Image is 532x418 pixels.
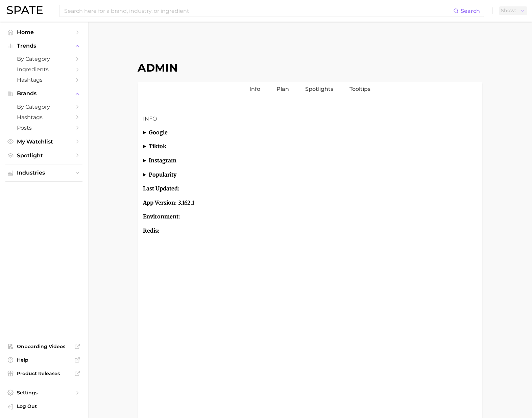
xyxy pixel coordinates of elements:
[17,29,71,35] span: Home
[5,64,82,75] a: Ingredients
[143,156,477,165] summary: instagram
[5,355,82,365] a: Help
[17,66,71,73] span: Ingredients
[17,370,71,376] span: Product Releases
[17,43,71,49] span: Trends
[5,75,82,85] a: Hashtags
[149,171,176,178] strong: popularity
[17,138,71,145] span: My Watchlist
[17,125,71,131] span: Posts
[143,227,160,234] strong: Redis:
[5,368,82,378] a: Product Releases
[143,199,177,206] strong: App Version:
[5,136,82,147] a: My Watchlist
[149,143,166,150] strong: tiktok
[5,388,82,398] a: Settings
[149,157,176,164] strong: instagram
[5,341,82,351] a: Onboarding Videos
[5,102,82,112] a: by Category
[17,104,71,110] span: by Category
[5,112,82,123] a: Hashtags
[143,213,180,220] strong: Environment:
[349,82,370,97] a: Tooltips
[17,56,71,62] span: by Category
[17,152,71,159] span: Spotlight
[17,114,71,121] span: Hashtags
[149,129,168,136] strong: google
[17,403,77,409] span: Log Out
[143,171,477,179] summary: popularity
[138,61,482,74] h1: Admin
[7,6,43,14] img: SPATE
[5,41,82,51] button: Trends
[5,54,82,64] a: by Category
[64,5,453,17] input: Search here for a brand, industry, or ingredient
[5,150,82,161] a: Spotlight
[17,357,71,363] span: Help
[5,168,82,178] button: Industries
[143,199,477,207] p: 3.162.1
[501,9,516,12] span: Show
[17,390,71,396] span: Settings
[461,8,480,14] span: Search
[143,185,179,192] strong: Last Updated:
[276,82,289,97] a: Plan
[143,142,477,151] summary: tiktok
[499,6,527,15] button: Show
[305,82,333,97] a: Spotlights
[17,77,71,83] span: Hashtags
[143,115,477,123] h3: Info
[17,90,71,97] span: Brands
[5,123,82,133] a: Posts
[17,343,71,349] span: Onboarding Videos
[17,170,71,176] span: Industries
[143,128,477,137] summary: google
[5,27,82,37] a: Home
[5,88,82,99] button: Brands
[5,401,82,413] a: Log out. Currently logged in with e-mail yumi.toki@spate.nyc.
[249,82,260,97] a: Info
